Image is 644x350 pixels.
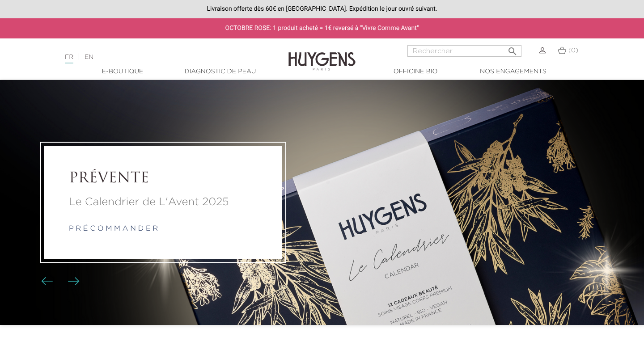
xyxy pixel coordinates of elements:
[45,275,74,288] div: Boutons du carrousel
[468,67,558,76] a: Nos engagements
[60,52,262,63] div: |
[69,226,158,233] a: p r é c o m m a n d e r
[65,54,73,63] a: FR
[507,43,518,54] i: 
[288,38,356,72] img: Huygens
[85,54,93,60] a: EN
[78,67,167,76] a: E-Boutique
[407,45,521,57] input: Rechercher
[371,67,460,76] a: Officine Bio
[504,42,521,55] button: 
[175,67,265,76] a: Diagnostic de peau
[69,170,258,187] a: PRÉVENTE
[568,47,578,54] span: (0)
[69,194,258,211] a: Le Calendrier de L'Avent 2025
